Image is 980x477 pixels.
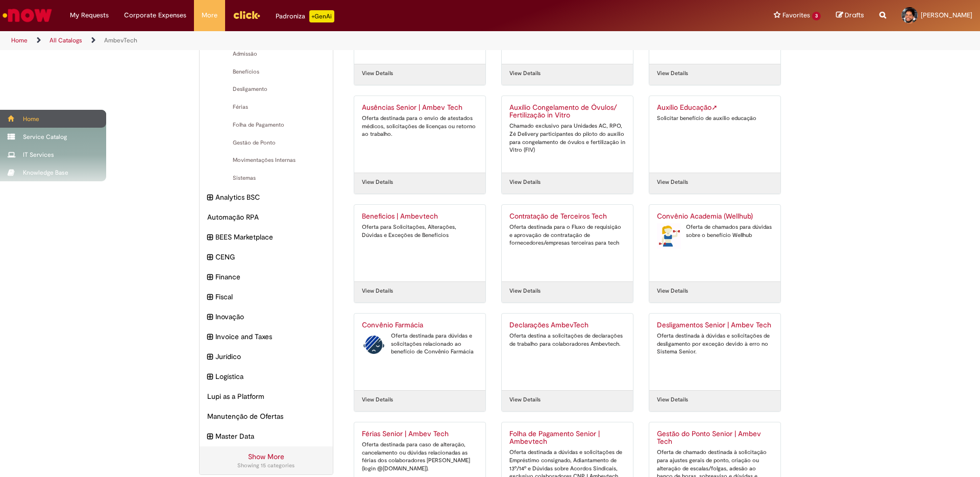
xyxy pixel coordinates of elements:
[215,431,325,441] span: Master Data
[200,426,333,446] div: expand category Master Data Master Data
[712,103,718,112] span: External Link
[200,326,333,347] div: expand category Invoice and Taxes Invoice and Taxes
[207,411,325,421] span: Manutenção de Ofertas
[649,314,780,390] a: Desligamentos Senior | Ambev Tech Oferta destinada à dúvidas e solicitações de desligamento por e...
[509,287,541,295] a: View Details
[215,252,325,262] span: CENG
[836,11,864,20] a: Drafts
[657,178,688,186] a: View Details
[200,187,333,207] div: expand category Analytics BSC Analytics BSC
[657,104,773,112] h2: Auxílio Educação
[509,212,625,221] h2: Contratação de Terceiros Tech
[649,96,780,173] a: Auxílio EducaçãoExternal Link Solicitar benefício de auxílio educação
[200,267,333,287] div: expand category Finance Finance
[207,156,325,164] span: Movimentações Internas
[362,223,478,239] div: Oferta para Solicitações, Alterações, Dúvidas e Exceções de Benefícios
[207,50,325,58] span: Admissão
[657,212,773,221] h2: Convênio Academia (Wellhub)
[845,10,864,20] span: Drafts
[200,80,333,99] div: Desligamento
[354,205,485,281] a: Benefícios | Ambevtech Oferta para Solicitações, Alterações, Dúvidas e Exceções de Benefícios
[207,462,325,470] div: Showing 15 categories
[200,169,333,187] div: Sistemas
[207,174,325,182] span: Sistemas
[215,292,325,302] span: Fiscal
[200,98,333,116] div: Férias
[233,7,260,22] img: click_logo_yellow_360x200.png
[657,69,688,78] a: View Details
[207,331,213,343] i: expand category Invoice and Taxes
[200,406,333,426] div: Manutenção de Ofertas
[509,122,625,154] div: Chamado exclusivo para Unidades AC, RPO, Zé Delivery participantes do piloto do auxílio para cong...
[207,312,213,323] i: expand category Inovação
[202,10,217,20] span: More
[509,396,541,404] a: View Details
[509,430,625,446] h2: Folha de Pagamento Senior | Ambevtech
[509,104,625,120] h2: Auxílio Congelamento de Óvulos/ Fertilização in Vitro
[276,10,334,22] div: Padroniza
[200,386,333,407] div: Lupi as a Platform
[921,11,972,19] span: [PERSON_NAME]
[215,351,325,362] span: Jurídico
[354,96,485,173] a: Ausências Senior | Ambev Tech Oferta destinada para o envio de atestados médicos, solicitações de...
[200,151,333,170] div: Movimentações Internas
[509,223,625,247] div: Oferta destinada para o Fluxo de requisição e aprovação de contratação de fornecedores/empresas t...
[362,396,393,404] a: View Details
[200,116,333,134] div: Folha de Pagamento
[509,178,541,186] a: View Details
[207,292,213,303] i: expand category Fiscal
[200,45,333,187] ul: People Experience subcategories
[215,232,325,242] span: BEES Marketplace
[207,252,213,263] i: expand category CENG
[200,346,333,367] div: expand category Jurídico Jurídico
[657,396,688,404] a: View Details
[200,45,333,63] div: Admissão
[657,223,681,249] img: Convênio Academia (Wellhub)
[215,371,325,381] span: Logística
[362,287,393,295] a: View Details
[70,10,109,20] span: My Requests
[207,139,325,147] span: Gestão de Ponto
[215,272,325,282] span: Finance
[502,205,633,281] a: Contratação de Terceiros Tech Oferta destinada para o Fluxo de requisição e aprovação de contrata...
[812,12,821,20] span: 3
[207,68,325,76] span: Benefícios
[215,312,325,322] span: Inovação
[200,134,333,152] div: Gestão de Ponto
[207,121,325,129] span: Folha de Pagamento
[509,332,625,348] div: Oferta destina a solicitações de declarações de trabalho para colaboradores Ambevtech.
[207,212,325,222] span: Automação RPA
[200,227,333,247] div: expand category BEES Marketplace BEES Marketplace
[657,332,773,356] div: Oferta destinada à dúvidas e solicitações de desligamento por exceção devido à erro no Sistema Se...
[200,247,333,267] div: expand category CENG CENG
[207,85,325,93] span: Desligamento
[207,103,325,111] span: Férias
[8,31,646,50] ul: Page breadcrumbs
[649,205,780,281] a: Convênio Academia (Wellhub) Convênio Academia (Wellhub) Oferta de chamados para dúvidas sobre o b...
[362,178,393,186] a: View Details
[104,36,137,44] a: AmbevTech
[362,441,478,473] div: Oferta destinada para caso de alteração, cancelamento ou dúvidas relacionadas as férias dos colab...
[207,371,213,383] i: expand category Logística
[207,272,213,283] i: expand category Finance
[502,314,633,390] a: Declarações AmbevTech Oferta destina a solicitações de declarações de trabalho para colaboradores...
[200,27,333,187] ul: AmbevTech subcategories
[362,430,478,438] h2: Férias Senior | Ambev Tech
[200,207,333,227] div: Automação RPA
[362,69,393,78] a: View Details
[362,321,478,329] h2: Convênio Farmácia
[207,192,213,203] i: expand category Analytics BSC
[207,391,325,401] span: Lupi as a Platform
[502,96,633,173] a: Auxílio Congelamento de Óvulos/ Fertilização in Vitro Chamado exclusivo para Unidades AC, RPO, Zé...
[657,223,773,239] div: Oferta de chamados para dúvidas sobre o benefício Wellhub
[657,114,773,123] div: Solicitar benefício de auxílio educação
[200,306,333,327] div: expand category Inovação Inovação
[309,10,334,22] p: +GenAi
[215,192,325,202] span: Analytics BSC
[1,5,54,26] img: ServiceNow
[207,431,213,442] i: expand category Master Data
[362,212,478,221] h2: Benefícios | Ambevtech
[207,351,213,363] i: expand category Jurídico
[124,10,186,20] span: Corporate Expenses
[657,287,688,295] a: View Details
